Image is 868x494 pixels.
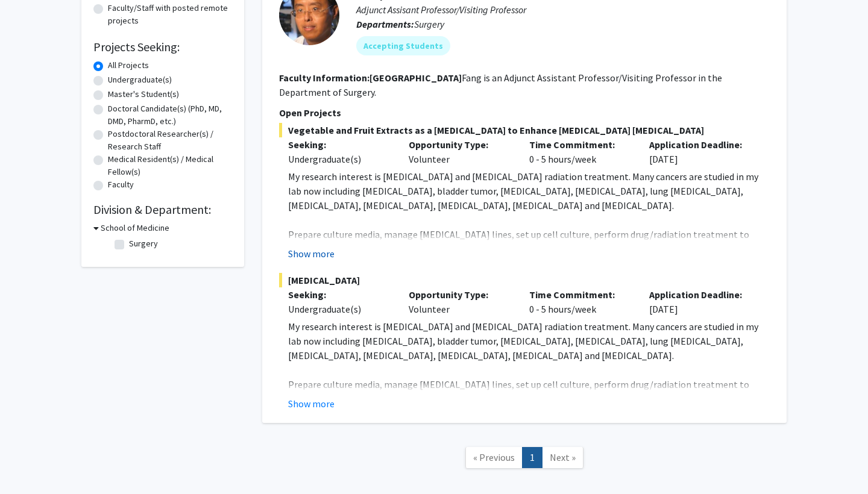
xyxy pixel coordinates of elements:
b: [GEOGRAPHIC_DATA] [370,72,462,84]
span: « Previous [473,451,515,463]
div: Undergraduate(s) [288,302,391,316]
p: Application Deadline: [649,137,752,152]
h2: Projects Seeking: [93,40,232,54]
p: Seeking: [288,137,391,152]
a: 1 [522,447,542,468]
p: Open Projects [279,105,770,120]
p: Adjunct Assisant Professor/Visiting Professor [356,2,770,17]
span: Prepare culture media, manage [MEDICAL_DATA] lines, set up cell culture, perform drug/radiation t... [288,378,756,419]
div: Undergraduate(s) [288,152,391,166]
label: Undergraduate(s) [108,73,172,86]
button: Show more [288,396,335,411]
div: [DATE] [640,137,761,166]
label: Faculty [108,178,134,191]
div: Volunteer [400,287,520,316]
span: Prepare culture media, manage [MEDICAL_DATA] lines, set up cell culture, perform drug/radiation t... [288,228,756,269]
label: All Projects [108,59,149,72]
p: Time Commitment: [529,287,632,302]
b: Departments: [356,18,414,30]
span: Surgery [414,18,444,30]
b: Faculty Information: [279,72,370,84]
fg-read-more: Fang is an Adjunct Assistant Professor/Visiting Professor in the Department of Surgery. [279,72,722,98]
div: 0 - 5 hours/week [520,287,641,316]
label: Master's Student(s) [108,88,179,101]
p: Time Commitment: [529,137,632,152]
span: My research interest is [MEDICAL_DATA] and [MEDICAL_DATA] radiation treatment. Many cancers are s... [288,170,758,211]
label: Faculty/Staff with posted remote projects [108,2,232,27]
p: Application Deadline: [649,287,752,302]
h3: School of Medicine [101,222,169,234]
p: Seeking: [288,287,391,302]
label: Postdoctoral Researcher(s) / Research Staff [108,128,232,153]
div: Volunteer [400,137,520,166]
a: Next Page [542,447,583,468]
span: My research interest is [MEDICAL_DATA] and [MEDICAL_DATA] radiation treatment. Many cancers are s... [288,320,758,361]
a: Previous Page [465,447,523,468]
label: Surgery [129,237,158,250]
label: Medical Resident(s) / Medical Fellow(s) [108,153,232,178]
span: [MEDICAL_DATA] [279,273,770,287]
p: Opportunity Type: [409,137,511,152]
label: Doctoral Candidate(s) (PhD, MD, DMD, PharmD, etc.) [108,102,232,128]
span: Vegetable and Fruit Extracts as a [MEDICAL_DATA] to Enhance [MEDICAL_DATA] [MEDICAL_DATA] [279,123,770,137]
span: Next » [550,451,576,463]
mat-chip: Accepting Students [356,36,450,55]
button: Show more [288,246,335,261]
iframe: Chat [9,440,51,485]
p: Opportunity Type: [409,287,511,302]
div: [DATE] [640,287,761,316]
div: 0 - 5 hours/week [520,137,641,166]
h2: Division & Department: [93,202,232,217]
nav: Page navigation [262,435,787,484]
